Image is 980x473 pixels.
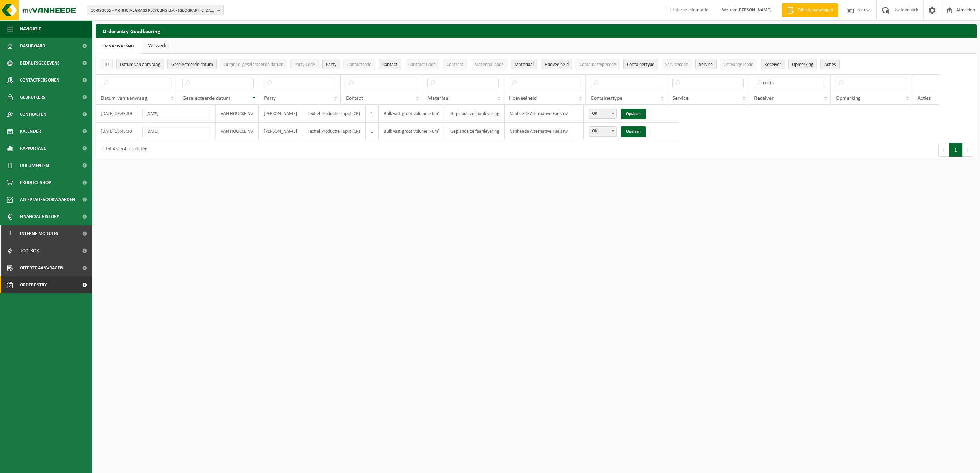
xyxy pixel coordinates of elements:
button: OntvangercodeOntvangercode: Activate to sort [720,59,757,69]
span: Contact [382,62,397,67]
button: HoeveelheidHoeveelheid: Activate to sort [541,59,572,69]
span: Documenten [20,157,49,174]
span: Materiaal code [474,62,504,67]
button: 1 [949,143,963,157]
span: Contract [447,62,463,67]
span: Bedrijfsgegevens [20,55,60,72]
a: Opslaan [621,109,646,119]
span: Rapportage [20,140,46,157]
span: Offerte aanvragen [20,259,63,276]
td: Geplande zelfaanlevering [445,123,505,140]
span: Receiver [754,96,774,101]
td: Bulk vast groot volume > 6m³ [379,123,445,140]
span: Contactpersonen [20,72,59,89]
span: Party Code [294,62,315,67]
span: OK [589,109,617,119]
button: Geselecteerde datumGeselecteerde datum: Activate to invert sorting [167,59,217,69]
span: OK [589,126,617,137]
td: [PERSON_NAME] [259,123,302,140]
span: Containertype [591,96,622,101]
div: 1 tot 4 van 4 resultaten [99,144,147,156]
button: Previous [938,143,949,157]
span: Containertype [627,62,654,67]
button: ServiceService: Activate to sort [695,59,717,69]
span: Toolbox [20,242,39,259]
span: Materiaal [515,62,534,67]
span: Datum van aanvraag [101,96,147,101]
span: Product Shop [20,174,51,191]
td: Geplande zelfaanlevering [445,105,505,123]
span: Datum van aanvraag [120,62,160,67]
td: Vanheede Alternative Fuels nv [505,105,573,123]
span: Kalender [20,123,41,140]
span: Offerte aanvragen [796,7,835,14]
td: VAN HOUCKE NV [216,123,259,140]
button: Contract CodeContract Code: Activate to sort [405,59,439,69]
span: Ontvangercode [724,62,753,67]
a: Opslaan [621,126,646,137]
span: Interne modules [20,225,58,242]
span: Geselecteerde datum [182,96,230,101]
button: Materiaal codeMateriaal code: Activate to sort [471,59,507,69]
span: Navigatie [20,20,41,38]
button: MateriaalMateriaal: Activate to sort [511,59,537,69]
button: ContactcodeContactcode: Activate to sort [343,59,375,69]
span: Opmerking [836,96,861,101]
button: ContainertypecodeContainertypecode: Activate to sort [576,59,620,69]
span: Gebruikers [20,89,45,106]
span: Receiver [764,62,781,67]
button: ContactContact: Activate to sort [379,59,401,69]
td: Bulk vast groot volume > 6m³ [379,105,445,123]
span: Contract Code [408,62,436,67]
span: Contracten [20,106,46,123]
span: 10-993035 - ARTIFICIAL GRASS RECYCLING B.V. - [GEOGRAPHIC_DATA] [91,5,215,16]
td: 1 [366,105,379,123]
label: Interne informatie [663,5,708,15]
span: Hoeveelheid [545,62,569,67]
span: Dashboard [20,38,45,55]
td: Textiel Productie Tapijt (CR) [302,123,366,140]
span: OK [589,127,616,136]
span: Contactcode [347,62,371,67]
a: Verwerkt [141,38,175,54]
span: Orderentry Goedkeuring [20,276,77,293]
h2: Orderentry Goedkeuring [96,24,977,38]
td: 1 [366,123,379,140]
button: Datum van aanvraagDatum van aanvraag: Activate to sort [116,59,164,69]
button: ContractContract: Activate to sort [443,59,467,69]
button: ServicecodeServicecode: Activate to sort [662,59,692,69]
strong: [PERSON_NAME] [737,8,772,13]
span: Geselecteerde datum [171,62,213,67]
span: Party [264,96,276,101]
span: Financial History [20,208,59,225]
button: Origineel geselecteerde datumOrigineel geselecteerde datum: Activate to sort [220,59,287,69]
button: OpmerkingOpmerking: Activate to sort [788,59,817,69]
td: VAN HOUCKE NV [216,105,259,123]
span: Opmerking [792,62,813,67]
span: I [7,225,13,242]
span: Acties [824,62,836,67]
span: Party [326,62,336,67]
span: Hoeveelheid [509,96,537,101]
td: [DATE] 09:43:39 [96,123,137,140]
span: Service [672,96,689,101]
button: 10-993035 - ARTIFICIAL GRASS RECYCLING B.V. - [GEOGRAPHIC_DATA] [87,5,224,15]
span: OK [589,109,616,118]
button: Next [963,143,973,157]
button: ContainertypeContainertype: Activate to sort [623,59,658,69]
span: Acceptatievoorwaarden [20,191,75,208]
span: Service [699,62,713,67]
button: Acties [820,59,840,69]
td: [DATE] 09:43:39 [96,105,137,123]
a: Te verwerken [96,38,141,54]
td: Vanheede Alternative Fuels nv [505,123,573,140]
span: Acties [917,96,931,101]
span: Servicecode [665,62,688,67]
button: IDID: Activate to sort [101,59,113,69]
a: Offerte aanvragen [782,3,838,17]
span: Origineel geselecteerde datum [224,62,283,67]
span: Materiaal [427,96,450,101]
button: ReceiverReceiver: Activate to sort [761,59,785,69]
td: [PERSON_NAME] [259,105,302,123]
span: Contact [346,96,363,101]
